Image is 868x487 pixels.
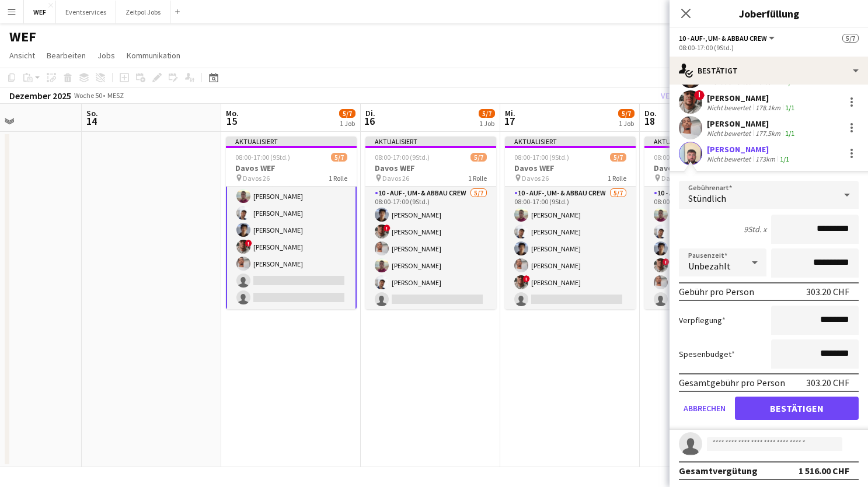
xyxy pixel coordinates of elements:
[663,258,670,265] span: !
[226,163,357,173] h3: Davos WEF
[365,108,375,118] span: Di.
[339,109,355,118] span: 5/7
[753,103,783,112] div: 178.1km
[329,174,347,183] span: 1 Rolle
[226,136,357,309] app-job-card: Aktualisiert08:00-17:00 (9Std.)5/7Davos WEF Davos 261 Rolle10 - Auf-, Um- & Abbau Crew5/708:00-17...
[74,91,103,100] span: Woche 50
[707,155,753,163] div: Nicht bewertet
[384,225,391,232] span: !
[505,187,636,328] app-card-role: 10 - Auf-, Um- & Abbau Crew5/708:00-17:00 (9Std.)[PERSON_NAME][PERSON_NAME][PERSON_NAME][PERSON_N...
[679,34,767,43] span: 10 - Auf-, Um- & Abbau Crew
[610,153,626,162] span: 5/7
[644,187,775,328] app-card-role: 10 - Auf-, Um- & Abbau Crew5/708:00-18:00 (10Std.)[PERSON_NAME][PERSON_NAME][PERSON_NAME]![PERSON...
[806,377,849,388] div: 303.20 CHF
[707,93,797,103] div: [PERSON_NAME]
[365,136,496,146] div: Aktualisiert
[806,286,849,297] div: 303.20 CHF
[505,163,636,173] h3: Davos WEF
[522,174,549,183] span: Davos 26
[364,114,375,128] span: 16
[707,103,753,112] div: Nicht bewertet
[86,108,98,118] span: So.
[744,224,766,234] div: 9Std. x
[780,155,789,163] app-skills-label: 1/1
[224,114,239,128] span: 15
[243,174,270,183] span: Davos 26
[707,129,753,138] div: Nicht bewertet
[644,163,775,173] h3: Davos WEF
[688,192,726,204] span: Stündlich
[735,397,859,420] button: Bestätigen
[514,153,569,162] span: 08:00-17:00 (9Std.)
[503,114,515,128] span: 17
[679,286,754,297] div: Gebühr pro Person
[226,108,239,118] span: Mo.
[226,167,357,310] app-card-role: 10 - Auf-, Um- & Abbau Crew5/708:00-17:00 (9Std.)[PERSON_NAME][PERSON_NAME][PERSON_NAME]![PERSON_...
[799,465,849,477] div: 1 516.00 CHF
[679,315,726,325] label: Verpflegung
[107,91,124,100] div: MESZ
[127,50,180,61] span: Kommunikation
[679,377,785,388] div: Gesamtgebühr pro Person
[694,90,705,100] span: !
[753,155,778,163] div: 173km
[331,153,347,162] span: 5/7
[753,129,783,138] div: 177.5km
[24,1,56,23] button: WEF
[688,260,731,272] span: Unbezahlt
[479,119,494,128] div: 1 Job
[245,240,252,247] span: !
[365,163,496,173] h3: Davos WEF
[505,136,636,146] div: Aktualisiert
[679,349,735,359] label: Spesenbudget
[619,119,634,128] div: 1 Job
[661,174,688,183] span: Davos 26
[9,50,35,61] span: Ansicht
[679,43,859,52] div: 08:00-17:00 (9Std.)
[470,153,487,162] span: 5/7
[505,136,636,309] app-job-card: Aktualisiert08:00-17:00 (9Std.)5/7Davos WEF Davos 261 Rolle10 - Auf-, Um- & Abbau Crew5/708:00-17...
[42,48,90,63] a: Bearbeiten
[654,153,712,162] span: 08:00-18:00 (10Std.)
[505,108,515,118] span: Mi.
[116,1,170,23] button: Zeitpol Jobs
[122,48,185,63] a: Kommunikation
[97,50,115,61] span: Jobs
[618,109,635,118] span: 5/7
[842,34,859,43] span: 5/7
[365,187,496,328] app-card-role: 10 - Auf-, Um- & Abbau Crew5/708:00-17:00 (9Std.)[PERSON_NAME]![PERSON_NAME][PERSON_NAME][PERSON_...
[608,174,626,183] span: 1 Rolle
[235,153,290,162] span: 08:00-17:00 (9Std.)
[679,34,776,43] button: 10 - Auf-, Um- & Abbau Crew
[707,118,797,129] div: [PERSON_NAME]
[340,119,355,128] div: 1 Job
[9,28,36,45] h1: WEF
[643,114,657,128] span: 18
[785,103,794,112] app-skills-label: 1/1
[644,108,657,118] span: Do.
[644,136,775,309] app-job-card: Aktualisiert08:00-18:00 (10Std.)5/7Davos WEF Davos 261 Rolle10 - Auf-, Um- & Abbau Crew5/708:00-1...
[375,153,430,162] span: 08:00-17:00 (9Std.)
[468,174,487,183] span: 1 Rolle
[679,397,730,420] button: Abbrechen
[9,90,71,101] div: Dezember 2025
[365,136,496,309] app-job-card: Aktualisiert08:00-17:00 (9Std.)5/7Davos WEF Davos 261 Rolle10 - Auf-, Um- & Abbau Crew5/708:00-17...
[785,129,794,138] app-skills-label: 1/1
[47,50,86,61] span: Bearbeiten
[226,136,357,146] div: Aktualisiert
[479,109,495,118] span: 5/7
[56,1,116,23] button: Eventservices
[707,144,792,155] div: [PERSON_NAME]
[523,275,530,282] span: !
[670,6,868,21] h3: Joberfüllung
[679,465,758,477] div: Gesamtvergütung
[382,174,409,183] span: Davos 26
[670,57,868,85] div: Bestätigt
[93,48,120,63] a: Jobs
[85,114,98,128] span: 14
[644,136,775,146] div: Aktualisiert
